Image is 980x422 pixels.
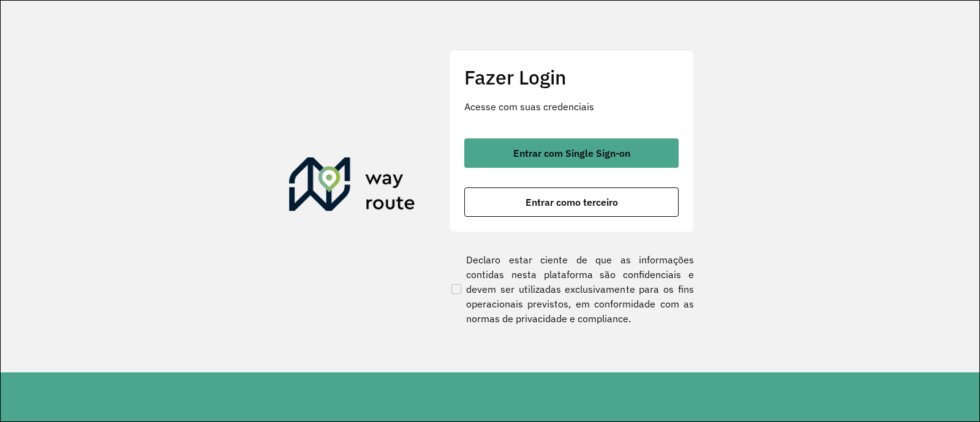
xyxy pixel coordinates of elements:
span: Entrar como terceiro [526,197,618,207]
span: Entrar com Single Sign-on [513,148,630,158]
label: Declaro estar ciente de que as informações contidas nesta plataforma são confidenciais e devem se... [449,252,694,326]
img: Roteirizador AmbevTech [289,157,415,216]
h2: Fazer Login [464,66,679,89]
button: button [464,138,679,168]
p: Acesse com suas credenciais [464,99,679,114]
button: button [464,187,679,217]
